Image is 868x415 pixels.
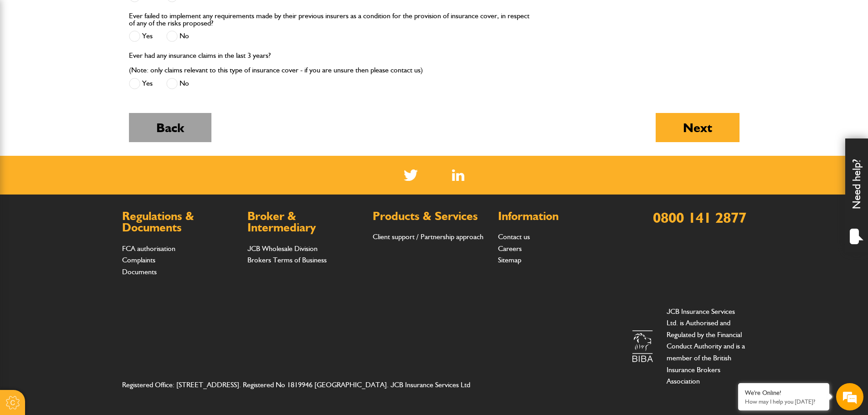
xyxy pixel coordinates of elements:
[129,31,153,42] label: Yes
[452,169,464,181] img: Linked In
[498,232,530,241] a: Contact us
[122,256,155,264] a: Complaints
[498,244,522,253] a: Careers
[129,52,423,74] label: Ever had any insurance claims in the last 3 years? (Note: only claims relevant to this type of in...
[498,210,614,222] h2: Information
[247,244,318,253] a: JCB Wholesale Division
[122,210,238,234] h2: Regulations & Documents
[129,12,531,27] label: Ever failed to implement any requirements made by their previous insurers as a condition for the ...
[404,169,418,181] img: Twitter
[745,389,822,397] div: We're Online!
[122,379,490,391] address: Registered Office: [STREET_ADDRESS]. Registered No 1819946 [GEOGRAPHIC_DATA]. JCB Insurance Servi...
[166,31,189,42] label: No
[122,267,157,276] a: Documents
[247,210,364,234] h2: Broker & Intermediary
[129,78,153,89] label: Yes
[373,210,489,222] h2: Products & Services
[373,232,483,241] a: Client support / Partnership approach
[845,138,868,252] div: Need help?
[247,256,327,264] a: Brokers Terms of Business
[667,306,746,387] p: JCB Insurance Services Ltd. is Authorised and Regulated by the Financial Conduct Authority and is...
[129,113,211,142] button: Back
[745,398,822,405] p: How may I help you today?
[122,244,175,253] a: FCA authorisation
[452,169,464,181] a: LinkedIn
[498,256,521,264] a: Sitemap
[653,209,746,226] a: 0800 141 2877
[656,113,740,142] button: Next
[166,78,189,89] label: No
